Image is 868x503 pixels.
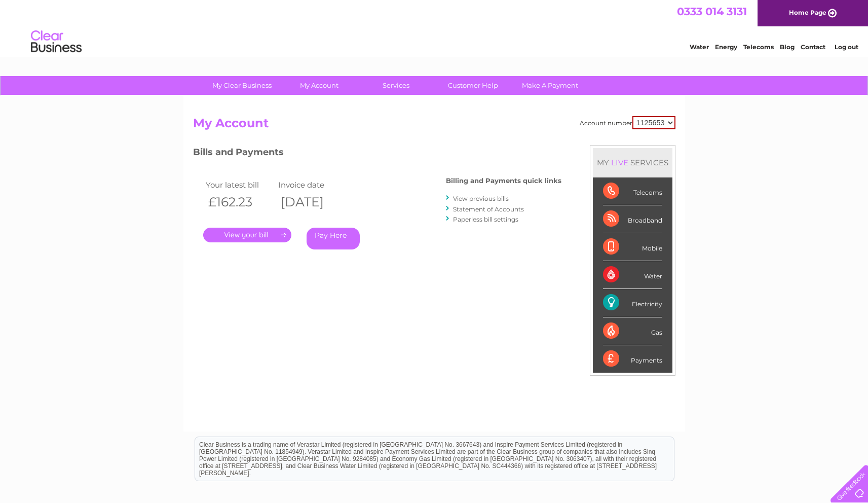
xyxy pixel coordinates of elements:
div: Electricity [603,289,662,317]
h3: Bills and Payments [193,145,561,163]
div: MY SERVICES [593,148,672,177]
td: Invoice date [276,178,349,192]
th: [DATE] [276,192,349,212]
a: 0333 014 3131 [677,5,747,18]
a: Customer Help [431,76,515,95]
a: Services [354,76,438,95]
div: Water [603,261,662,289]
div: Gas [603,317,662,345]
div: Broadband [603,205,662,233]
div: LIVE [609,158,630,167]
a: Make A Payment [508,76,592,95]
h2: My Account [193,116,675,135]
h4: Billing and Payments quick links [446,177,561,185]
a: Pay Here [307,228,360,249]
a: Water [690,43,709,51]
img: logo.png [30,26,82,57]
a: Blog [780,43,795,51]
a: My Clear Business [200,76,284,95]
div: Telecoms [603,177,662,205]
div: Mobile [603,233,662,261]
th: £162.23 [203,192,276,212]
td: Your latest bill [203,178,276,192]
a: Statement of Accounts [453,205,524,213]
a: My Account [277,76,361,95]
div: Clear Business is a trading name of Verastar Limited (registered in [GEOGRAPHIC_DATA] No. 3667643... [195,6,674,49]
div: Payments [603,345,662,373]
a: Telecoms [743,43,774,51]
a: Paperless bill settings [453,215,518,223]
a: Contact [801,43,825,51]
a: Energy [715,43,737,51]
div: Account number [580,116,675,129]
a: . [203,228,291,242]
a: View previous bills [453,195,509,202]
a: Log out [835,43,858,51]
